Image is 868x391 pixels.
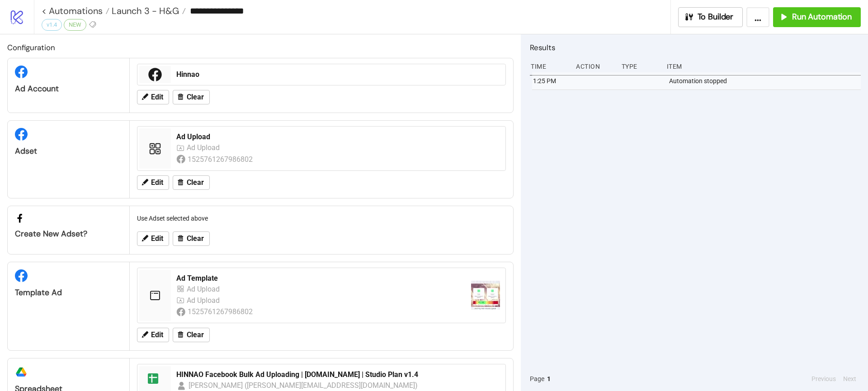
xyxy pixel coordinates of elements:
button: To Builder [678,7,743,27]
span: Edit [151,235,163,243]
a: < Automations [42,6,109,15]
a: Launch 3 - H&G [109,6,186,15]
span: Clear [187,235,204,243]
div: Adset [15,146,122,156]
span: To Builder [698,12,734,22]
div: 1525761267986802 [188,306,254,317]
button: 1 [544,374,553,384]
div: Hinnao [176,70,500,80]
div: v1.4 [42,19,62,31]
div: Ad Upload [187,295,222,306]
div: Create new adset? [15,229,122,239]
span: Edit [151,179,163,187]
div: 1:25 PM [532,72,571,90]
button: Run Automation [773,7,861,27]
button: Clear [173,231,210,246]
button: Edit [137,231,169,246]
button: Clear [173,175,210,190]
button: Edit [137,328,169,342]
div: Use Adset selected above [133,210,509,227]
div: Action [575,58,614,75]
div: Time [530,58,569,75]
img: https://scontent-fra3-1.xx.fbcdn.net/v/t15.13418-10/472759778_4014558342201085_337717897173243843... [471,281,500,310]
div: HINNAO Facebook Bulk Ad Uploading | [DOMAIN_NAME] | Studio Plan v1.4 [176,370,500,380]
span: Clear [187,179,204,187]
div: 1525761267986802 [188,154,254,165]
button: ... [746,7,769,27]
div: Ad Account [15,84,122,94]
span: Page [530,374,544,384]
span: Edit [151,331,163,339]
span: Edit [151,93,163,101]
button: Edit [137,90,169,104]
span: Clear [187,331,204,339]
div: Ad Upload [187,283,222,295]
div: NEW [64,19,86,31]
button: Clear [173,328,210,342]
div: Ad Template [176,273,464,283]
div: [PERSON_NAME] ([PERSON_NAME][EMAIL_ADDRESS][DOMAIN_NAME]) [189,380,418,391]
div: Ad Upload [187,142,222,153]
button: Next [840,374,859,384]
button: Previous [809,374,839,384]
button: Clear [173,90,210,104]
div: Template Ad [15,287,122,298]
div: Ad Upload [176,132,500,142]
span: Clear [187,93,204,101]
button: Edit [137,175,169,190]
h2: Configuration [7,42,514,53]
div: Automation stopped [668,72,863,90]
h2: Results [530,42,861,53]
span: Launch 3 - H&G [109,5,179,17]
div: Item [666,58,861,75]
span: Run Automation [792,12,852,22]
div: Type [621,58,660,75]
